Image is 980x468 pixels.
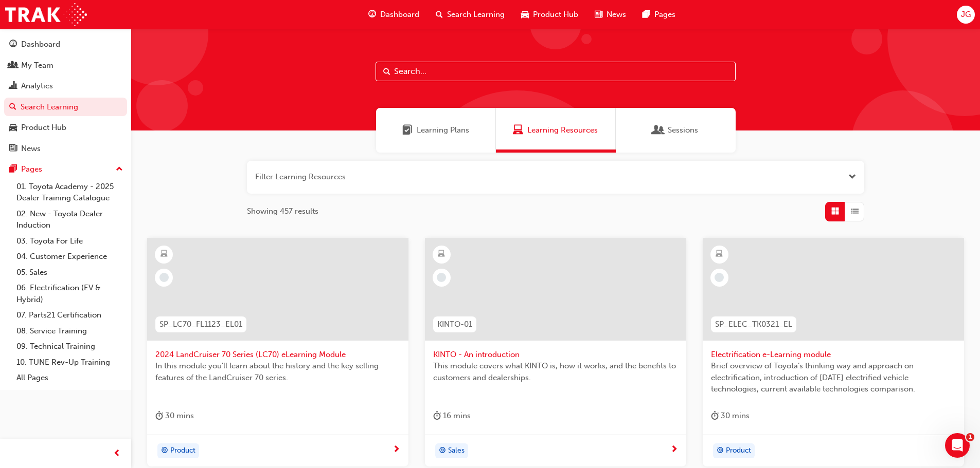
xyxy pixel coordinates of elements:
[653,124,664,136] span: Sessions
[496,108,616,153] a: Learning ResourcesLearning Resources
[966,433,974,441] span: 1
[831,205,839,217] span: Grid
[9,165,17,174] span: pages-icon
[9,82,17,91] span: chart-icon
[715,319,792,330] span: SP_ELEC_TK0321_EL
[4,35,127,54] a: Dashboard
[437,319,472,330] span: KINTO-01
[417,124,469,136] span: Learning Plans
[155,360,400,383] span: In this module you'll learn about the history and the key selling features of the LandCruiser 70 ...
[436,8,443,21] span: search-icon
[4,118,127,137] a: Product Hub
[376,62,736,81] input: Search...
[643,8,650,21] span: pages-icon
[4,77,127,96] a: Analytics
[4,98,127,117] a: Search Learning
[12,280,127,307] a: 06. Electrification (EV & Hybrid)
[4,160,127,179] button: Pages
[21,122,66,134] div: Product Hub
[12,249,127,265] a: 04. Customer Experience
[716,248,723,261] span: learningResourceType_ELEARNING-icon
[4,33,127,160] button: DashboardMy TeamAnalyticsSearch LearningProduct HubNews
[12,265,127,280] a: 05. Sales
[21,143,41,155] div: News
[9,40,17,49] span: guage-icon
[715,273,724,282] span: learningRecordVerb_NONE-icon
[654,9,675,21] span: Pages
[433,360,678,383] span: This module covers what KINTO is, how it works, and the benefits to customers and dealerships.
[380,9,419,21] span: Dashboard
[717,444,724,458] span: target-icon
[957,6,975,24] button: JG
[527,124,598,136] span: Learning Resources
[9,123,17,133] span: car-icon
[533,9,578,21] span: Product Hub
[402,124,413,136] span: Learning Plans
[12,307,127,323] a: 07. Parts21 Certification
[360,4,427,25] a: guage-iconDashboard
[5,3,87,26] img: Trak
[425,238,686,467] a: KINTO-01KINTO - An introductionThis module covers what KINTO is, how it works, and the benefits t...
[711,360,956,395] span: Brief overview of Toyota’s thinking way and approach on electrification, introduction of [DATE] e...
[448,445,465,457] span: Sales
[634,4,684,25] a: pages-iconPages
[21,80,53,92] div: Analytics
[9,61,17,70] span: people-icon
[433,409,441,422] span: duration-icon
[427,4,513,25] a: search-iconSearch Learning
[116,163,123,176] span: up-icon
[670,445,678,455] span: next-icon
[12,354,127,370] a: 10. TUNE Rev-Up Training
[393,445,400,455] span: next-icon
[155,409,194,422] div: 30 mins
[161,248,168,261] span: learningResourceType_ELEARNING-icon
[607,9,626,21] span: News
[159,273,169,282] span: learningRecordVerb_NONE-icon
[438,248,445,261] span: learningResourceType_ELEARNING-icon
[170,445,195,457] span: Product
[12,206,127,233] a: 02. New - Toyota Dealer Induction
[447,9,505,21] span: Search Learning
[247,205,318,217] span: Showing 457 results
[155,409,163,422] span: duration-icon
[12,370,127,386] a: All Pages
[12,179,127,206] a: 01. Toyota Academy - 2025 Dealer Training Catalogue
[961,9,971,21] span: JG
[21,60,54,71] div: My Team
[113,447,121,460] span: prev-icon
[159,319,242,330] span: SP_LC70_FL1123_EL01
[4,56,127,75] a: My Team
[945,433,970,458] iframe: Intercom live chat
[12,233,127,249] a: 03. Toyota For Life
[711,349,956,361] span: Electrification e-Learning module
[851,205,859,217] span: List
[437,273,446,282] span: learningRecordVerb_NONE-icon
[586,4,634,25] a: news-iconNews
[668,124,698,136] span: Sessions
[726,445,751,457] span: Product
[703,238,964,467] a: SP_ELEC_TK0321_ELElectrification e-Learning moduleBrief overview of Toyota’s thinking way and app...
[21,39,60,50] div: Dashboard
[21,163,42,175] div: Pages
[155,349,400,361] span: 2024 LandCruiser 70 Series (LC70) eLearning Module
[147,238,408,467] a: SP_LC70_FL1123_EL012024 LandCruiser 70 Series (LC70) eLearning ModuleIn this module you'll learn ...
[368,8,376,21] span: guage-icon
[161,444,168,458] span: target-icon
[12,339,127,354] a: 09. Technical Training
[711,409,719,422] span: duration-icon
[9,103,16,112] span: search-icon
[521,8,529,21] span: car-icon
[711,409,750,422] div: 30 mins
[433,349,678,361] span: KINTO - An introduction
[383,66,390,78] span: Search
[9,144,17,154] span: news-icon
[595,8,602,21] span: news-icon
[433,409,471,422] div: 16 mins
[848,171,856,183] span: Open the filter
[376,108,496,153] a: Learning PlansLearning Plans
[513,4,586,25] a: car-iconProduct Hub
[12,323,127,339] a: 08. Service Training
[513,124,523,136] span: Learning Resources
